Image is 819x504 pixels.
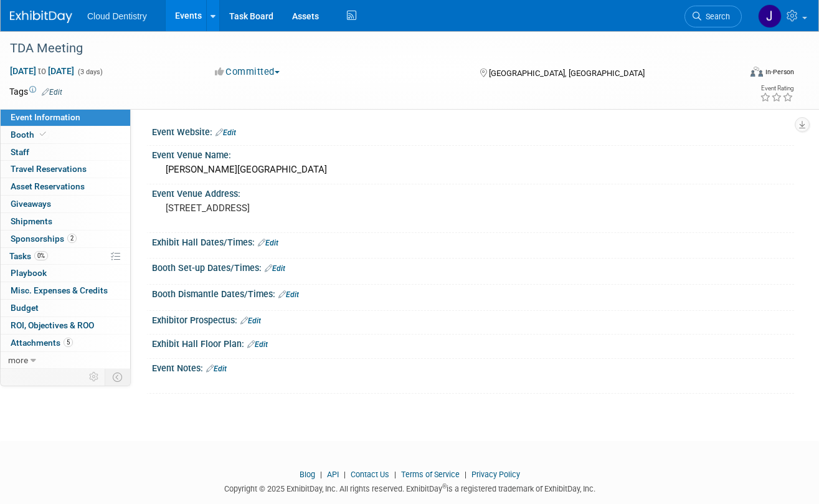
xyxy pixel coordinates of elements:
[11,303,39,313] span: Budget
[1,178,130,195] a: Asset Reservations
[11,320,94,330] span: ROI, Objectives & ROO
[758,4,782,28] img: Jessica Estrada
[265,264,285,273] a: Edit
[8,355,28,365] span: more
[161,160,785,179] div: [PERSON_NAME][GEOGRAPHIC_DATA]
[105,369,131,385] td: Toggle Event Tabs
[215,128,236,137] a: Edit
[11,181,85,191] span: Asset Reservations
[1,335,130,351] a: Attachments5
[247,340,268,349] a: Edit
[40,131,46,138] i: Booth reservation complete
[166,202,406,214] pre: [STREET_ADDRESS]
[11,216,52,226] span: Shipments
[1,282,130,299] a: Misc. Expenses & Credits
[1,317,130,334] a: ROI, Objectives & ROO
[152,285,794,301] div: Booth Dismantle Dates/Times:
[152,233,794,249] div: Exhibit Hall Dates/Times:
[278,290,299,299] a: Edit
[1,300,130,316] a: Budget
[489,69,645,78] span: [GEOGRAPHIC_DATA], [GEOGRAPHIC_DATA]
[1,352,130,369] a: more
[341,470,349,479] span: |
[442,483,447,490] sup: ®
[1,265,130,282] a: Playbook
[11,234,77,244] span: Sponsorships
[11,285,108,295] span: Misc. Expenses & Credits
[765,67,794,77] div: In-Person
[9,251,48,261] span: Tasks
[6,37,727,60] div: TDA Meeting
[152,259,794,275] div: Booth Set-up Dates/Times:
[11,268,47,278] span: Playbook
[391,470,399,479] span: |
[1,213,130,230] a: Shipments
[679,65,794,83] div: Event Format
[152,184,794,200] div: Event Venue Address:
[317,470,325,479] span: |
[760,85,793,92] div: Event Rating
[240,316,261,325] a: Edit
[462,470,470,479] span: |
[750,67,763,77] img: Format-Inperson.png
[87,11,147,21] span: Cloud Dentistry
[11,130,49,140] span: Booth
[152,359,794,375] div: Event Notes:
[11,338,73,348] span: Attachments
[11,147,29,157] span: Staff
[152,146,794,161] div: Event Venue Name:
[152,123,794,139] div: Event Website:
[34,251,48,260] span: 0%
[11,199,51,209] span: Giveaways
[701,12,730,21] span: Search
[327,470,339,479] a: API
[67,234,77,243] span: 2
[11,164,87,174] span: Travel Reservations
[351,470,389,479] a: Contact Us
[36,66,48,76] span: to
[401,470,460,479] a: Terms of Service
[9,85,62,98] td: Tags
[471,470,520,479] a: Privacy Policy
[206,364,227,373] a: Edit
[1,196,130,212] a: Giveaways
[10,11,72,23] img: ExhibitDay
[211,65,285,78] button: Committed
[684,6,742,27] a: Search
[83,369,105,385] td: Personalize Event Tab Strip
[152,335,794,351] div: Exhibit Hall Floor Plan:
[42,88,62,97] a: Edit
[77,68,103,76] span: (3 days)
[1,109,130,126] a: Event Information
[11,112,80,122] span: Event Information
[1,161,130,178] a: Travel Reservations
[64,338,73,347] span: 5
[152,311,794,327] div: Exhibitor Prospectus:
[9,65,75,77] span: [DATE] [DATE]
[1,248,130,265] a: Tasks0%
[1,126,130,143] a: Booth
[1,144,130,161] a: Staff
[258,239,278,247] a: Edit
[1,231,130,247] a: Sponsorships2
[300,470,315,479] a: Blog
